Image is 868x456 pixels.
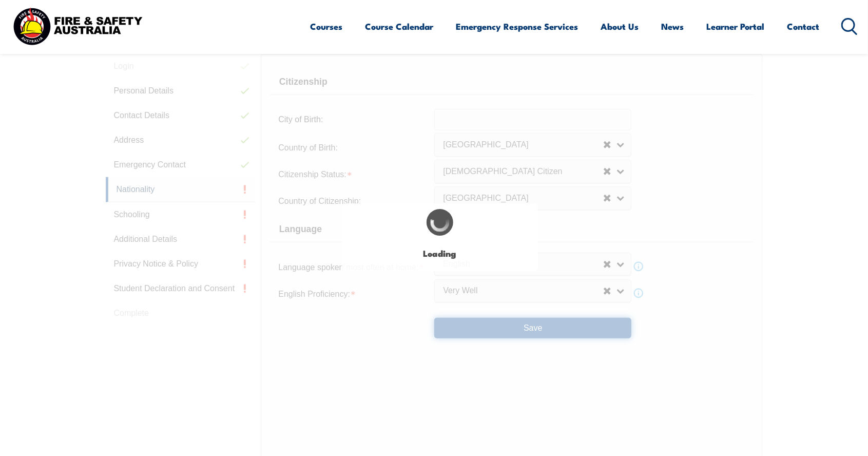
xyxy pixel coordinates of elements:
[365,13,434,40] a: Course Calendar
[601,13,639,40] a: About Us
[662,13,684,40] a: News
[707,13,765,40] a: Learner Portal
[456,13,578,40] a: Emergency Response Services
[311,13,343,40] a: Courses
[787,13,820,40] a: Contact
[348,241,532,265] h1: Loading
